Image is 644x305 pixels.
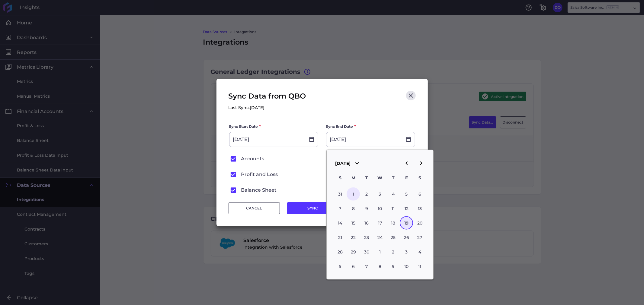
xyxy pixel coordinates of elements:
div: Choose Wednesday, October 8th, 2025 [373,260,387,273]
div: Choose Monday, September 29th, 2025 [347,245,360,259]
div: Choose Sunday, September 28th, 2025 [334,245,347,259]
div: Choose Saturday, September 13th, 2025 [413,202,427,215]
div: Choose Friday, September 5th, 2025 [400,187,413,201]
div: Choose Monday, October 6th, 2025 [347,260,360,273]
div: Choose Saturday, October 11th, 2025 [413,260,427,273]
div: T [360,171,373,184]
div: M [347,171,360,184]
div: Choose Friday, September 26th, 2025 [400,231,413,244]
button: Close [406,91,416,100]
div: Choose Wednesday, September 10th, 2025 [373,202,387,215]
div: Choose Sunday, October 5th, 2025 [334,260,347,273]
div: Choose Friday, September 19th, 2025 [400,216,413,230]
div: Choose Monday, September 8th, 2025 [347,202,360,215]
div: Choose Thursday, October 9th, 2025 [387,260,400,273]
span: Accounts [241,155,264,162]
div: Choose Saturday, October 4th, 2025 [413,245,427,259]
div: Choose Friday, October 3rd, 2025 [400,245,413,259]
div: Choose Thursday, September 4th, 2025 [387,187,400,201]
span: [DATE] [335,161,351,166]
div: Choose Monday, September 22nd, 2025 [347,231,360,244]
div: Choose Thursday, September 18th, 2025 [387,216,400,230]
input: Select Date [326,132,402,147]
div: Choose Tuesday, September 2nd, 2025 [360,187,373,201]
div: T [387,171,400,184]
div: Choose Thursday, October 2nd, 2025 [387,245,400,259]
div: Choose Sunday, September 14th, 2025 [334,216,347,230]
span: Sync End Date [326,124,353,130]
div: Choose Friday, October 10th, 2025 [400,260,413,273]
div: Sync Data from QBO [229,91,306,111]
div: Choose Monday, September 1st, 2025 [347,187,360,201]
div: Choose Tuesday, October 7th, 2025 [360,260,373,273]
button: [DATE] [332,156,364,171]
div: W [373,171,387,184]
div: Choose Sunday, September 7th, 2025 [334,202,347,215]
div: Choose Tuesday, September 23rd, 2025 [360,231,373,244]
div: Choose Wednesday, September 24th, 2025 [373,231,387,244]
div: Choose Tuesday, September 9th, 2025 [360,202,373,215]
span: Balance Sheet [241,187,277,194]
div: S [413,171,427,184]
div: Choose Thursday, September 11th, 2025 [387,202,400,215]
button: SYNC [287,202,338,214]
div: Choose Sunday, August 31st, 2025 [334,187,347,201]
div: month 2025-09 [334,187,427,274]
div: Choose Wednesday, October 1st, 2025 [373,245,387,259]
div: Choose Wednesday, September 3rd, 2025 [373,187,387,201]
div: S [334,171,347,184]
div: F [400,171,413,184]
span: Sync Start Date [229,124,258,130]
input: Select Date [229,132,305,147]
div: Choose Saturday, September 20th, 2025 [413,216,427,230]
div: Choose Thursday, September 25th, 2025 [387,231,400,244]
div: Choose Tuesday, September 30th, 2025 [360,245,373,259]
span: Profit and Loss [241,171,278,178]
div: Choose Friday, September 12th, 2025 [400,202,413,215]
div: Choose Monday, September 15th, 2025 [347,216,360,230]
div: Choose Wednesday, September 17th, 2025 [373,216,387,230]
div: Choose Saturday, September 6th, 2025 [413,187,427,201]
button: CANCEL [229,202,280,214]
div: Choose Saturday, September 27th, 2025 [413,231,427,244]
div: Choose Sunday, September 21st, 2025 [334,231,347,244]
div: Choose Tuesday, September 16th, 2025 [360,216,373,230]
p: Last Sync: [DATE] [229,104,306,111]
